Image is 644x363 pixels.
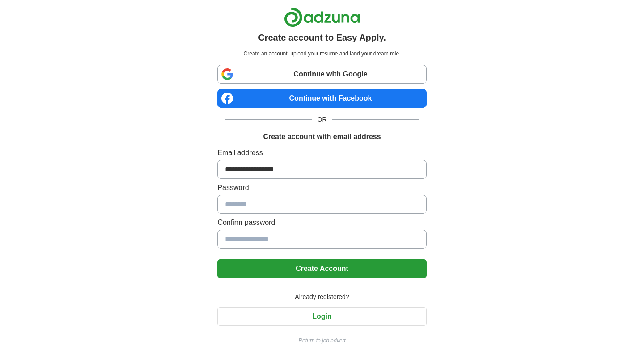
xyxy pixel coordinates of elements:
a: Continue with Google [217,65,426,84]
label: Password [217,182,426,193]
a: Return to job advert [217,337,426,345]
label: Confirm password [217,217,426,228]
label: Email address [217,148,426,158]
span: OR [312,115,332,124]
h1: Create account with email address [263,131,381,142]
img: Adzuna logo [284,7,360,27]
h1: Create account to Easy Apply. [258,31,386,44]
button: Login [217,307,426,326]
button: Create Account [217,259,426,278]
a: Login [217,312,426,320]
p: Create an account, upload your resume and land your dream role. [219,50,424,58]
a: Continue with Facebook [217,89,426,108]
span: Already registered? [289,292,354,302]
